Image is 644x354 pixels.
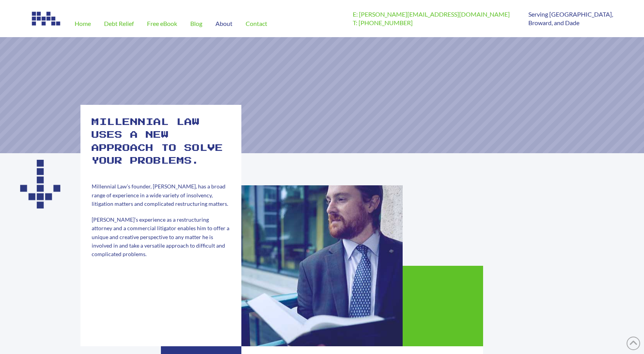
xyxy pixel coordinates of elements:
[97,10,140,37] a: Debt Relief
[215,21,232,27] span: About
[184,10,209,37] a: Blog
[31,10,62,27] img: Image
[68,10,97,37] a: Home
[246,21,267,27] span: Contact
[104,21,134,27] span: Debt Relief
[528,10,613,27] p: Serving [GEOGRAPHIC_DATA], Broward, and Dade
[239,10,274,37] a: Contact
[627,337,640,350] a: Back to Top
[353,10,510,18] a: E: [PERSON_NAME][EMAIL_ADDRESS][DOMAIN_NAME]
[190,21,202,27] span: Blog
[92,216,229,258] span: [PERSON_NAME]’s experience as a restructuring attorney and a commercial litigator enables him to ...
[353,19,413,26] a: T: [PHONE_NUMBER]
[140,10,184,37] a: Free eBook
[92,183,228,207] span: Millennial Law’s founder, [PERSON_NAME], has a broad range of experience in a wide variety of ins...
[75,21,91,27] span: Home
[147,21,177,27] span: Free eBook
[92,116,230,168] h2: Millennial law uses a new approach to solve your problems.
[209,10,239,37] a: About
